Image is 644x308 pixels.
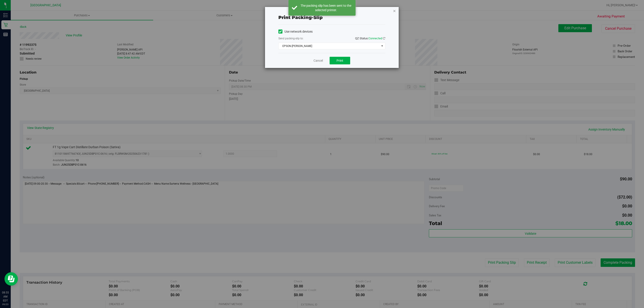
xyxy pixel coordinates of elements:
iframe: Resource center [4,272,18,286]
span: Connected [369,37,382,40]
span: QZ Status: [355,37,385,40]
span: EPSON-[PERSON_NAME] [279,43,379,49]
label: Send packing-slip to: [278,36,303,40]
span: Print packing-slip [278,15,323,20]
div: The packing slip has been sent to the selected printer. [300,3,352,12]
span: select [379,43,385,49]
a: Cancel [314,58,323,63]
span: Print [337,59,343,62]
label: Use network devices [278,29,313,34]
button: Print [330,57,350,64]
